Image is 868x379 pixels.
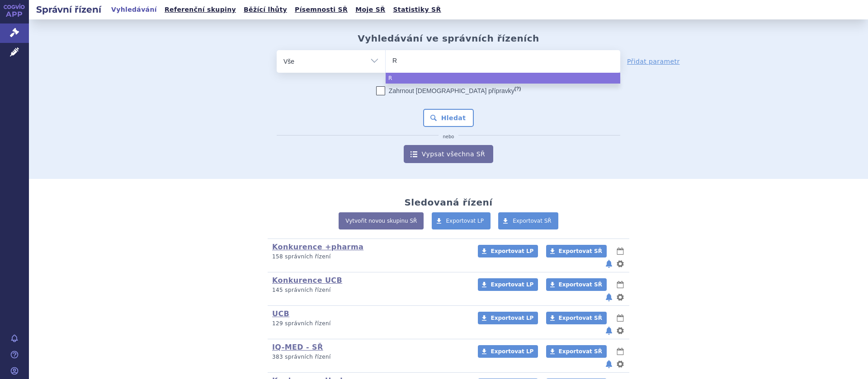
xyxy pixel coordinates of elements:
button: nastavení [616,258,625,269]
a: UCB [272,309,289,318]
a: Moje SŘ [353,4,388,16]
span: Exportovat LP [446,218,484,224]
button: nastavení [616,292,625,303]
li: R [386,73,620,84]
button: nastavení [616,359,625,370]
button: Hledat [423,109,474,127]
button: lhůty [616,346,625,357]
abbr: (?) [514,86,521,92]
a: Exportovat SŘ [546,345,607,358]
a: Exportovat LP [478,345,538,358]
a: Exportovat LP [478,312,538,324]
span: Exportovat LP [491,348,533,355]
p: 158 správních řízení [272,253,466,261]
button: lhůty [616,279,625,290]
a: Běžící lhůty [241,4,290,16]
a: Exportovat SŘ [498,212,558,229]
a: IQ-MED - SŘ [272,343,323,351]
a: Referenční skupiny [162,4,239,16]
button: lhůty [616,313,625,323]
button: notifikace [604,325,613,336]
label: Zahrnout [DEMOGRAPHIC_DATA] přípravky [376,86,521,95]
a: Exportovat LP [432,212,491,229]
button: notifikace [604,258,613,269]
a: Exportovat LP [478,245,538,257]
h2: Vyhledávání ve správních řízeních [358,33,539,44]
span: Exportovat SŘ [559,315,602,321]
p: 145 správních řízení [272,286,466,294]
span: Exportovat SŘ [513,218,552,224]
button: lhůty [616,246,625,257]
span: Exportovat SŘ [559,248,602,254]
a: Vypsat všechna SŘ [404,145,493,163]
i: nebo [439,134,459,140]
span: Exportovat LP [491,248,533,254]
a: Písemnosti SŘ [292,4,350,16]
a: Exportovat LP [478,278,538,291]
p: 383 správních řízení [272,353,466,361]
a: Statistiky SŘ [390,4,443,16]
button: notifikace [604,359,613,370]
h2: Správní řízení [29,3,108,16]
span: Exportovat SŘ [559,281,602,288]
p: 129 správních řízení [272,320,466,328]
button: notifikace [604,292,613,303]
a: Vyhledávání [108,4,160,16]
span: Exportovat LP [491,315,533,321]
span: Exportovat SŘ [559,348,602,355]
span: Exportovat LP [491,281,533,288]
a: Vytvořit novou skupinu SŘ [339,212,424,229]
h2: Sledovaná řízení [404,197,492,208]
a: Exportovat SŘ [546,312,607,324]
a: Konkurence +pharma [272,243,363,251]
a: Exportovat SŘ [546,245,607,257]
a: Přidat parametr [627,57,680,66]
a: Exportovat SŘ [546,278,607,291]
a: Konkurence UCB [272,276,342,285]
button: nastavení [616,325,625,336]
